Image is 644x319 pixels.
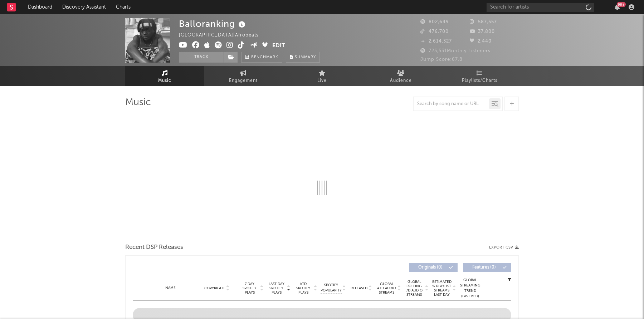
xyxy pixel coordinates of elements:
[251,53,278,62] span: Benchmark
[204,286,225,290] span: Copyright
[125,66,204,86] a: Music
[432,280,452,297] span: Estimated % Playlist Streams Last Day
[267,282,286,295] span: Last Day Spotify Plays
[361,66,440,86] a: Audience
[463,263,511,272] button: Features(0)
[462,77,497,85] span: Playlists/Charts
[377,282,396,295] span: Global ATD Audio Streams
[440,66,519,86] a: Playlists/Charts
[470,20,497,24] span: 587,557
[390,77,412,85] span: Audience
[179,31,267,40] div: [GEOGRAPHIC_DATA] | Afrobeats
[420,29,449,34] span: 476,700
[414,101,489,107] input: Search by song name or URL
[272,41,285,50] button: Edit
[125,243,183,252] span: Recent DSP Releases
[468,265,501,270] span: Features ( 0 )
[414,265,447,270] span: Originals ( 0 )
[351,286,367,290] span: Released
[487,3,594,12] input: Search for artists
[615,4,620,10] button: 99+
[420,39,452,44] span: 2,614,327
[617,2,626,7] div: 99 +
[229,77,258,85] span: Engagement
[240,282,259,295] span: 7 Day Spotify Plays
[147,285,194,291] div: Name
[179,52,224,63] button: Track
[420,20,449,24] span: 802,649
[283,66,361,86] a: Live
[158,77,171,85] span: Music
[470,39,492,44] span: 2,440
[295,55,316,59] span: Summary
[409,263,458,272] button: Originals(0)
[489,245,519,250] button: Export CSV
[294,282,313,295] span: ATD Spotify Plays
[286,52,320,63] button: Summary
[321,283,342,293] span: Spotify Popularity
[420,57,463,62] span: Jump Score: 67.8
[204,66,283,86] a: Engagement
[459,278,481,299] div: Global Streaming Trend (Last 60D)
[470,29,495,34] span: 37,800
[317,77,327,85] span: Live
[420,49,491,53] span: 723,531 Monthly Listeners
[404,280,424,297] span: Global Rolling 7D Audio Streams
[241,52,282,63] a: Benchmark
[179,18,247,30] div: Balloranking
